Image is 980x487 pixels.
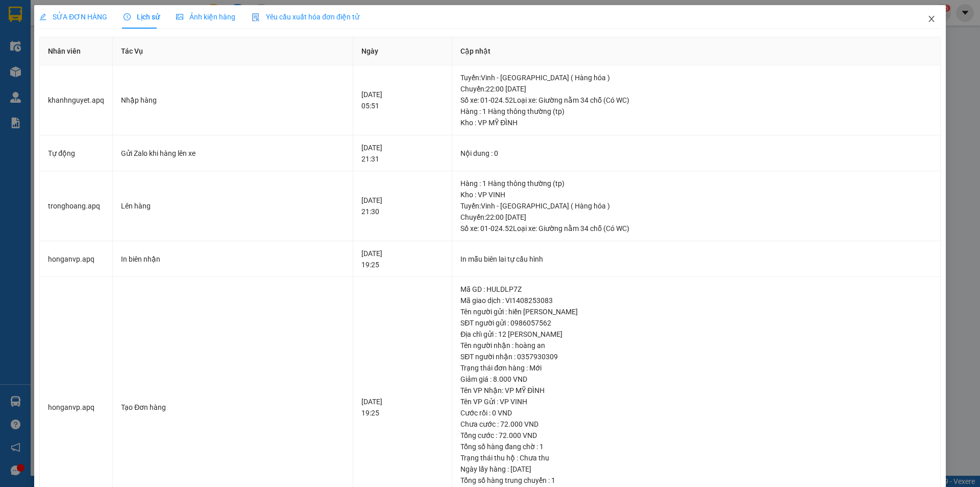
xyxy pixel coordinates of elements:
[460,200,932,234] div: Tuyến : Vinh - [GEOGRAPHIC_DATA] ( Hàng hóa ) Chuyến: 22:00 [DATE] Số xe: 01-024.52 Loại xe: Giườ...
[460,178,932,189] div: Hàng : 1 Hàng thông thường (tp)
[460,452,932,463] div: Trạng thái thu hộ : Chưa thu
[353,37,452,65] th: Ngày
[460,189,932,200] div: Kho : VP VINH
[460,441,932,452] div: Tổng số hàng đang chờ : 1
[40,65,113,135] td: khanhnguyet.apq
[460,374,932,385] div: Giảm giá : 8.000 VND
[452,37,941,65] th: Cập nhật
[460,106,932,117] div: Hàng : 1 Hàng thông thường (tp)
[460,407,932,419] div: Cước rồi : 0 VND
[361,89,444,111] div: [DATE] 05:51
[460,317,932,329] div: SĐT người gửi : 0986057562
[460,117,932,128] div: Kho : VP MỸ ĐÌNH
[917,5,946,34] button: Close
[460,385,932,396] div: Tên VP Nhận: VP MỸ ĐÌNH
[13,8,86,41] strong: CHUYỂN PHÁT NHANH AN PHÚ QUÝ
[460,284,932,295] div: Mã GD : HULDLP7Z
[460,329,932,340] div: Địa chỉ gửi : 12 [PERSON_NAME]
[927,15,936,23] span: close
[121,200,344,212] div: Lên hàng
[121,148,344,159] div: Gửi Zalo khi hàng lên xe
[460,362,932,374] div: Trạng thái đơn hàng : Mới
[5,55,10,106] img: logo
[252,13,260,21] img: icon
[460,419,932,430] div: Chưa cước : 72.000 VND
[252,13,359,21] span: Yêu cầu xuất hóa đơn điện tử
[460,475,932,486] div: Tổng số hàng trung chuyển : 1
[460,351,932,362] div: SĐT người nhận : 0357930309
[176,13,235,21] span: Ảnh kiện hàng
[121,95,344,106] div: Nhập hàng
[124,13,160,21] span: Lịch sử
[361,142,444,165] div: [DATE] 21:31
[40,171,113,241] td: tronghoang.apq
[113,37,353,65] th: Tác Vụ
[361,396,444,419] div: [DATE] 19:25
[460,340,932,351] div: Tên người nhận : hoàng an
[176,13,183,20] span: picture
[460,253,932,265] div: In mẫu biên lai tự cấu hình
[460,396,932,407] div: Tên VP Gửi : VP VINH
[40,241,113,277] td: honganvp.apq
[460,295,932,306] div: Mã giao dịch : VI1408253083
[460,463,932,475] div: Ngày lấy hàng : [DATE]
[40,37,113,65] th: Nhân viên
[124,13,131,20] span: clock-circle
[361,195,444,217] div: [DATE] 21:30
[460,72,932,106] div: Tuyến : Vinh - [GEOGRAPHIC_DATA] ( Hàng hóa ) Chuyến: 22:00 [DATE] Số xe: 01-024.52 Loại xe: Giườ...
[361,248,444,270] div: [DATE] 19:25
[121,253,344,265] div: In biên nhận
[460,148,932,159] div: Nội dung : 0
[460,430,932,441] div: Tổng cước : 72.000 VND
[121,402,344,413] div: Tạo Đơn hàng
[40,135,113,172] td: Tự động
[39,13,46,20] span: edit
[460,306,932,317] div: Tên người gửi : hiền [PERSON_NAME]
[12,43,87,78] span: [GEOGRAPHIC_DATA], [GEOGRAPHIC_DATA] ↔ [GEOGRAPHIC_DATA]
[39,13,107,21] span: SỬA ĐƠN HÀNG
